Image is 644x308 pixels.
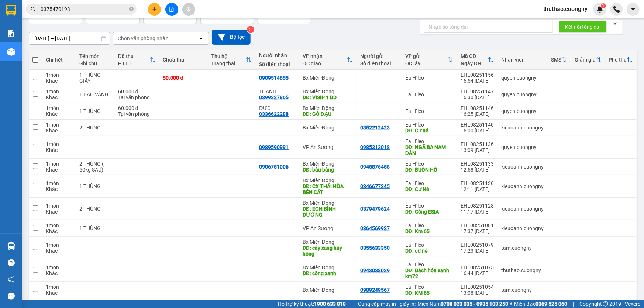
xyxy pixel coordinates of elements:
[461,128,494,134] div: 15:00 [DATE]
[259,164,289,170] div: 0906751006
[147,10,155,19] span: 19
[597,6,603,13] img: icon-new-feature
[360,267,390,273] div: 0943038039
[405,180,453,186] div: Ea H`leo
[303,177,353,183] div: Bx Miền Đông
[461,264,494,270] div: EHL08251075
[605,50,637,70] th: Toggle SortBy
[461,222,494,228] div: EHL08251081
[259,75,289,81] div: 0909514655
[351,300,352,308] span: |
[303,287,353,293] div: Bx Miền Đông
[461,161,494,167] div: EHL08251133
[8,293,15,300] span: message
[457,50,497,70] th: Toggle SortBy
[46,105,72,111] div: 1 món
[551,57,561,63] div: SMS
[204,10,231,19] span: 120.000
[405,167,453,173] div: DĐ: BUÔN HỒ
[79,53,110,59] div: Tên món
[630,6,637,13] span: caret-down
[303,183,353,195] div: DĐ: CX THÁI HÒA BẾN CÁT
[303,89,353,94] div: Bx Miền Đông
[461,228,494,234] div: 17:37 [DATE]
[501,125,544,131] div: kieuoanh.cuongny
[46,167,72,173] div: Khác
[501,206,544,212] div: kieuoanh.cuongny
[501,225,544,231] div: kieuoanh.cuongny
[405,284,453,290] div: Ea H`leo
[360,125,390,131] div: 0352212423
[501,267,544,273] div: thuthao.cuongny
[360,144,390,150] div: 0985313018
[79,91,110,97] div: 1 BAO VÀNG
[461,209,494,215] div: 11:17 [DATE]
[613,21,618,26] span: close
[461,248,494,254] div: 17:23 [DATE]
[6,5,16,16] img: logo-vxr
[461,242,494,248] div: EHL08251079
[8,259,15,266] span: question-circle
[46,180,72,186] div: 1 món
[182,3,195,16] button: aim
[79,161,110,173] div: 2 THÙNG ( 50kg SẦU)
[405,228,453,234] div: DĐ: Km 65
[417,300,508,308] span: Miền Nam
[278,300,346,308] span: Hỗ trợ kỹ thuật:
[46,264,72,270] div: 1 món
[303,225,353,231] div: VP An Sương
[129,6,134,13] span: close-circle
[405,186,453,192] div: DĐ: Cư Né
[303,264,353,270] div: Bx Miền Đông
[405,267,453,279] div: DĐ: Bách hóa xanh km72
[148,3,161,16] button: plus
[33,10,41,19] span: 17
[405,75,453,81] div: Ea H`leo
[461,105,494,111] div: EHL08251146
[613,6,620,13] img: phone-icon
[358,300,416,308] span: Cung cấp máy in - giấy in:
[405,262,453,267] div: Ea H`leo
[461,122,494,128] div: EHL08251140
[79,206,110,212] div: 2 THÙNG
[405,53,447,59] div: VP gửi
[207,50,255,70] th: Toggle SortBy
[79,60,110,66] div: Ghi chú
[303,161,353,167] div: Bx Miền Đông
[559,21,607,33] button: Kết nối tổng đài
[461,167,494,173] div: 12:58 [DATE]
[7,30,15,37] img: solution-icon
[259,94,289,100] div: 0399327865
[46,228,72,234] div: Khác
[41,5,128,13] input: Tìm tên, số ĐT hoặc mã đơn
[360,164,390,170] div: 0945876458
[461,186,494,192] div: 12:11 [DATE]
[405,203,453,209] div: Ea H`leo
[405,209,453,215] div: DĐ: Cổng ESIA
[79,183,110,189] div: 1 THÙNG
[461,180,494,186] div: EHL08251130
[152,7,157,12] span: plus
[461,72,494,78] div: EHL08251156
[46,284,72,290] div: 1 món
[211,60,246,66] div: Trạng thái
[114,50,159,70] th: Toggle SortBy
[259,89,295,94] div: THANH
[461,203,494,209] div: EHL08251128
[501,287,544,293] div: tam.cuongny
[627,3,640,16] button: caret-down
[303,53,347,59] div: VP nhận
[163,57,204,63] div: Chưa thu
[405,161,453,167] div: Ea H`leo
[405,122,453,128] div: Ea H`leo
[571,50,605,70] th: Toggle SortBy
[7,48,15,56] img: warehouse-icon
[46,141,72,147] div: 1 món
[461,94,494,100] div: 16:30 [DATE]
[501,144,544,150] div: quyen.cuongny
[118,35,169,42] div: Chọn văn phòng nhận
[405,108,453,114] div: Ea H`leo
[46,242,72,248] div: 1 món
[118,89,156,94] div: 60.000 đ
[303,111,353,117] div: DĐ: GÒ ĐẬU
